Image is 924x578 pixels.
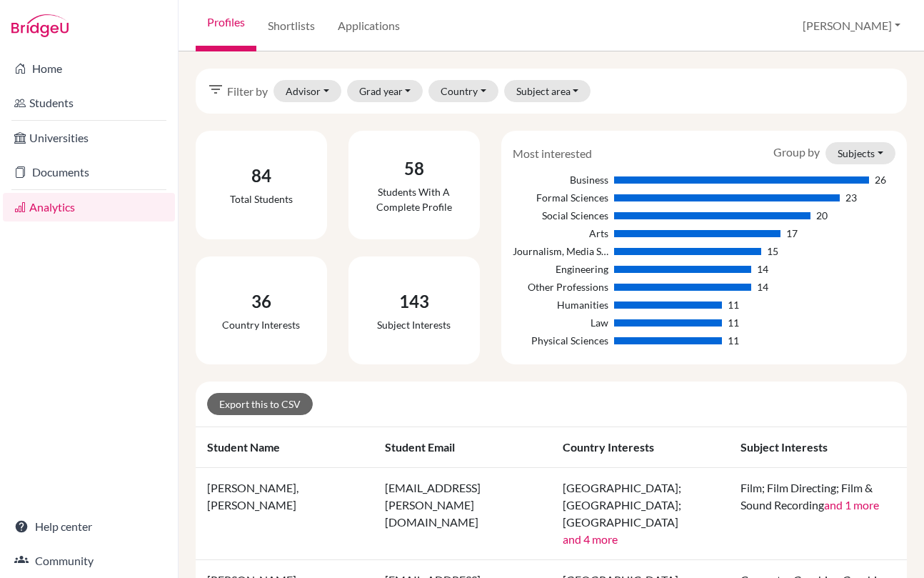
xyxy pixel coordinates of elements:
button: Subjects [825,142,895,164]
div: 20 [816,208,828,223]
a: Community [3,547,175,575]
div: 23 [845,190,857,205]
td: [GEOGRAPHIC_DATA]; [GEOGRAPHIC_DATA]; [GEOGRAPHIC_DATA] [551,468,729,560]
div: 14 [757,279,768,294]
a: Home [3,54,175,83]
img: Bridge-U [11,14,69,37]
a: Students [3,89,175,117]
i: filter_list [207,81,224,98]
div: Arts [513,226,608,241]
th: Student email [373,427,551,468]
div: 11 [728,333,739,348]
div: Journalism, Media Studies & Communication [513,244,608,259]
div: 84 [230,163,293,189]
div: Social Sciences [513,208,608,223]
div: 11 [728,297,739,312]
button: Country [428,80,498,102]
div: 26 [875,172,886,187]
button: Advisor [273,80,341,102]
td: Film; Film Directing; Film & Sound Recording [729,468,907,560]
div: Most interested [502,145,603,162]
td: [PERSON_NAME], [PERSON_NAME] [196,468,373,560]
button: and 1 more [824,497,879,514]
div: Country interests [222,317,300,332]
div: Engineering [513,261,608,276]
a: Export this to CSV [207,393,313,415]
div: 11 [728,315,739,330]
div: 58 [360,156,468,181]
div: 143 [377,289,451,314]
th: Country interests [551,427,729,468]
button: Subject area [504,80,591,102]
div: 17 [786,226,798,241]
div: 14 [757,261,768,276]
div: Business [513,172,608,187]
span: Filter by [227,83,268,100]
div: Physical Sciences [513,333,608,348]
div: Formal Sciences [513,190,608,205]
th: Student name [196,427,373,468]
button: and 4 more [563,531,618,548]
a: Universities [3,124,175,152]
div: Total students [230,191,293,206]
td: [EMAIL_ADDRESS][PERSON_NAME][DOMAIN_NAME] [373,468,551,560]
div: Other Professions [513,279,608,294]
div: Humanities [513,297,608,312]
div: 36 [222,289,300,314]
button: Grad year [347,80,423,102]
div: 15 [767,244,778,259]
a: Analytics [3,193,175,221]
a: Documents [3,158,175,186]
button: [PERSON_NAME] [796,12,907,39]
div: Law [513,315,608,330]
div: Subject interests [377,317,451,332]
div: Students with a complete profile [360,184,468,214]
th: Subject interests [729,427,907,468]
div: Group by [763,142,906,164]
a: Help center [3,512,175,541]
